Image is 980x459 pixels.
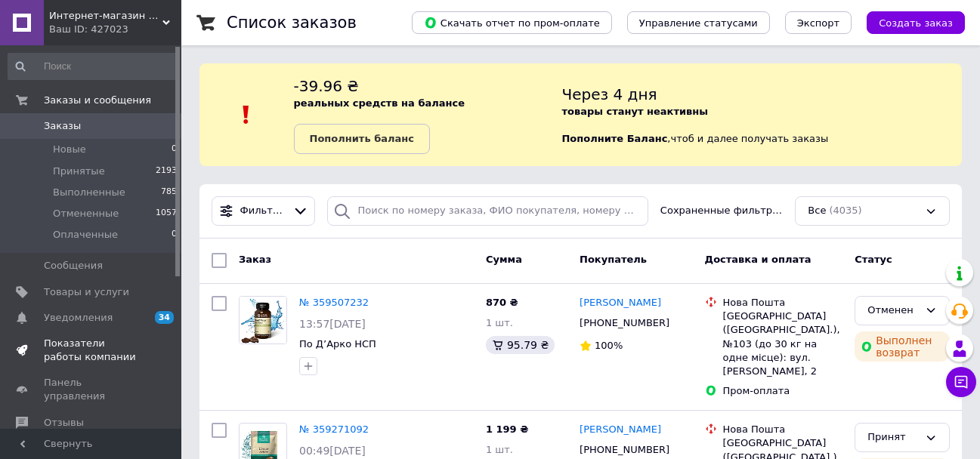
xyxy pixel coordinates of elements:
span: Заказ [239,254,271,265]
span: 2193 [156,165,177,178]
a: № 359271092 [299,424,369,435]
a: [PERSON_NAME] [580,423,661,437]
span: Через 4 дня [561,85,657,103]
a: Фото товару [239,296,287,344]
span: 1 шт. [486,444,513,455]
div: [GEOGRAPHIC_DATA] ([GEOGRAPHIC_DATA].), №103 (до 30 кг на одне місце): вул. [PERSON_NAME], 2 [723,310,843,378]
span: (4035) [829,205,861,216]
a: По Д’Арко НСП [299,338,376,350]
div: Нова Пошта [723,296,843,310]
div: Пром-оплата [723,384,843,398]
span: Отмененные [53,207,119,220]
span: 1 шт. [486,317,513,328]
b: реальных средств на балансе [294,97,465,109]
b: Пополнить баланс [310,133,414,144]
span: Выполненные [53,186,125,199]
h1: Список заказов [227,14,357,32]
div: Отменен [867,303,919,319]
div: [PHONE_NUMBER] [577,313,672,333]
button: Скачать отчет по пром-оплате [412,11,612,34]
span: Оплаченные [53,228,118,242]
div: Выполнен возврат [855,331,950,362]
a: [PERSON_NAME] [580,296,661,310]
img: :exclamation: [235,103,258,126]
span: 1 199 ₴ [486,424,528,435]
button: Экспорт [785,11,852,34]
span: Сумма [486,254,522,265]
b: Пополните Баланс [561,133,667,144]
span: 100% [595,340,623,351]
span: Скачать отчет по пром-оплате [424,16,600,29]
div: Нова Пошта [723,423,843,436]
a: Создать заказ [852,17,965,28]
span: Фильтры [240,204,286,218]
span: Статус [855,254,892,265]
span: Заказы и сообщения [44,94,151,107]
div: , чтоб и далее получать заказы [561,75,962,154]
div: Ваш ID: 427023 [49,23,181,36]
div: Принят [867,430,919,445]
button: Управление статусами [627,11,770,34]
span: Все [808,204,826,218]
span: Управление статусами [639,17,758,29]
span: Экспорт [797,17,839,29]
span: Новые [53,143,86,156]
span: 870 ₴ [486,297,518,308]
span: 34 [155,311,174,324]
span: Интернет-магазин натуральных витаминов компании NSP [49,9,162,23]
span: Сохраненные фильтры: [660,204,783,218]
span: 785 [161,186,177,199]
span: 0 [172,143,177,156]
button: Чат с покупателем [946,367,976,397]
span: Товары и услуги [44,285,129,299]
span: Покупатель [580,254,647,265]
input: Поиск [8,53,178,80]
span: Доставка и оплата [705,254,812,265]
b: товары станут неактивны [561,106,708,117]
span: Сообщения [44,259,103,273]
a: № 359507232 [299,297,369,308]
span: Создать заказ [879,17,953,29]
button: Создать заказ [867,11,965,34]
span: Показатели работы компании [44,337,140,364]
span: Заказы [44,119,81,133]
span: -39.96 ₴ [294,77,359,95]
span: Отзывы [44,416,84,430]
span: Панель управления [44,376,140,403]
img: Фото товару [240,297,286,343]
div: 95.79 ₴ [486,336,555,354]
span: 1057 [156,207,177,220]
span: Уведомления [44,311,113,325]
input: Поиск по номеру заказа, ФИО покупателя, номеру телефона, Email, номеру накладной [327,196,648,226]
span: Принятые [53,165,105,178]
span: 13:57[DATE] [299,318,366,330]
a: Пополнить баланс [294,124,430,154]
span: 00:49[DATE] [299,445,366,457]
span: 0 [172,228,177,242]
